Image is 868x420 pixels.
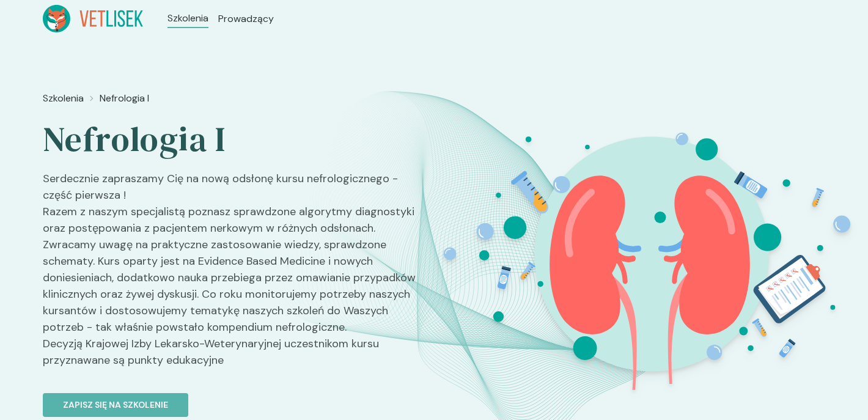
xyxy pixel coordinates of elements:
p: Serdecznie zapraszamy Cię na nową odsłonę kursu nefrologicznego - część pierwsza ! Razem z naszym... [43,171,424,378]
a: Prowadzący [218,12,274,26]
button: Zapisz się na szkolenie [43,393,188,417]
a: Nefrologia I [100,91,149,106]
a: Szkolenia [43,91,84,106]
h2: Nefrologia I [43,118,424,161]
a: Zapisz się na szkolenie [43,378,424,417]
img: ZpbSrx5LeNNTxNrf_Nefro_BT.svg [433,86,867,412]
a: Szkolenia [167,11,208,26]
p: Zapisz się na szkolenie [63,399,168,411]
